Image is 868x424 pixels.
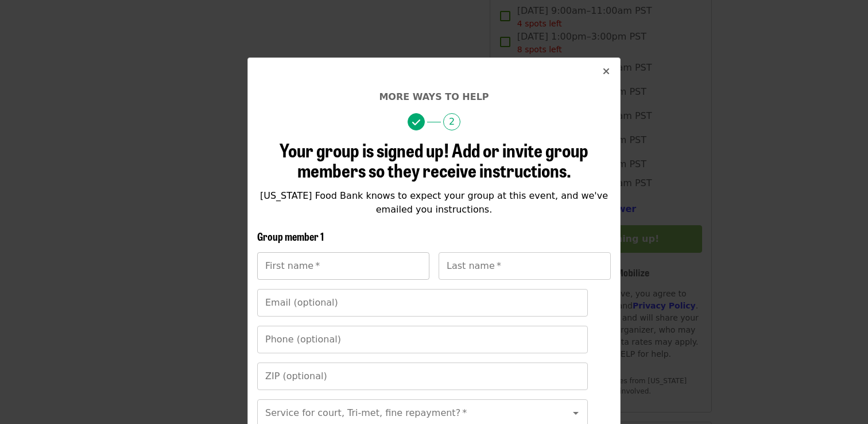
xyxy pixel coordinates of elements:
span: Your group is signed up! Add or invite group members so they receive instructions. [280,136,588,183]
input: Phone (optional) [257,326,588,353]
i: check icon [412,117,420,128]
button: Open [568,405,584,421]
button: Close [592,58,620,86]
input: Last name [439,252,611,280]
span: [US_STATE] Food Bank knows to expect your group at this event, and we've emailed you instructions. [260,190,608,215]
span: More ways to help [379,91,489,102]
input: First name [257,252,429,280]
input: ZIP (optional) [257,363,588,390]
span: 2 [443,113,460,130]
span: Group member 1 [257,229,324,244]
i: times icon [603,66,610,77]
input: Email (optional) [257,289,588,317]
